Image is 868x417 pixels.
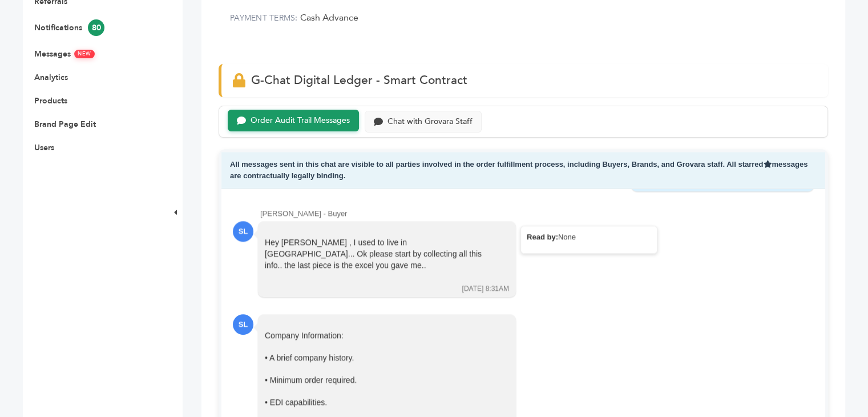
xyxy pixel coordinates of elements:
a: Analytics [34,72,68,83]
div: None [527,232,651,242]
div: SL [233,221,253,242]
a: Notifications80 [34,22,104,33]
div: Chat with Grovara Staff [387,117,473,127]
div: [PERSON_NAME] - Buyer [260,209,814,219]
a: MessagesNEW [34,49,95,59]
a: Users [34,142,54,153]
div: Hey [PERSON_NAME] , I used to live in [GEOGRAPHIC_DATA]... Ok please start by collecting all this... [265,237,493,282]
strong: Read by: [527,232,558,241]
a: Brand Page Edit [34,119,96,130]
div: SL [233,314,253,335]
div: [DATE] 8:31AM [462,284,509,294]
span: 80 [88,19,104,36]
span: G-Chat Digital Ledger - Smart Contract [251,72,467,89]
div: All messages sent in this chat are visible to all parties involved in the order fulfillment proce... [221,152,825,189]
span: NEW [74,50,95,58]
a: Products [34,95,67,106]
span: Cash Advance [300,11,358,24]
div: Order Audit Trail Messages [251,116,350,126]
label: PAYMENT TERMS: [230,13,298,23]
